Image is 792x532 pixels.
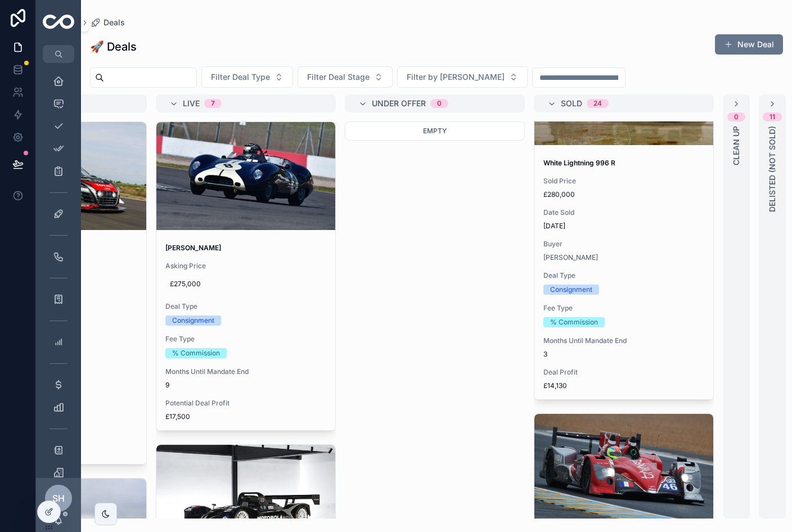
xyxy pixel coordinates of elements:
span: £280,000 [543,190,704,199]
span: SOLD [561,98,582,109]
span: SH [52,492,65,505]
span: Empty [423,127,447,135]
strong: White Lightning 996 R [543,159,615,167]
div: Screenshot-2025-01-03-at-12.34.16.png [156,122,335,230]
div: % Commission [172,348,220,358]
div: Consignment [550,285,592,295]
div: 0 [734,112,739,121]
h1: 🚀 Deals [90,39,137,55]
span: Deals [103,17,125,28]
span: Under Offer [372,98,426,109]
span: Asking Price [165,262,326,270]
span: Fee Type [543,304,704,313]
span: Filter Deal Type [211,71,270,83]
span: Clean Up [731,126,742,165]
a: [PERSON_NAME] [543,253,598,262]
a: White Lightning 996 RSold Price£280,000Date Sold[DATE]Buyer[PERSON_NAME]Deal TypeConsignmentFee T... [534,37,714,400]
button: Select Button [201,66,293,88]
span: Deal Profit [543,368,704,377]
span: Filter Deal Stage [307,71,370,83]
span: Deal Type [543,271,704,280]
a: Deals [90,17,125,28]
strong: [PERSON_NAME] [165,244,221,252]
span: Delisted (not sold) [767,126,778,212]
div: Consignment [172,315,214,326]
span: Filter by [PERSON_NAME] [407,71,505,83]
span: [DATE] [543,222,704,231]
span: Months Until Mandate End [543,336,704,345]
span: Months Until Mandate End [165,367,326,376]
span: 9 [165,381,326,390]
div: 0 [437,99,442,108]
img: App logo [43,15,74,31]
span: £17,500 [165,412,326,421]
button: New Deal [715,34,783,55]
span: Sold Price [543,177,704,186]
div: 7 [211,99,215,108]
span: Fee Type [165,335,326,344]
button: Select Button [298,66,393,88]
span: Deal Type [165,302,326,311]
div: scrollable content [36,63,81,478]
span: Buyer [543,240,704,249]
div: Girardo_Co._Archive_506561.jpg [534,414,713,522]
span: Date Sold [543,208,704,217]
a: [PERSON_NAME]Asking Price£275,000Deal TypeConsignmentFee Type% CommissionMonths Until Mandate End... [156,121,336,431]
span: £14,130 [543,381,704,390]
span: 3 [543,350,704,359]
span: £275,000 [170,279,322,288]
button: Select Button [397,66,528,88]
span: Potential Deal Profit [165,399,326,408]
div: 24 [593,99,602,108]
div: 11 [769,112,775,121]
span: Live [183,98,200,109]
div: % Commission [550,317,598,327]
